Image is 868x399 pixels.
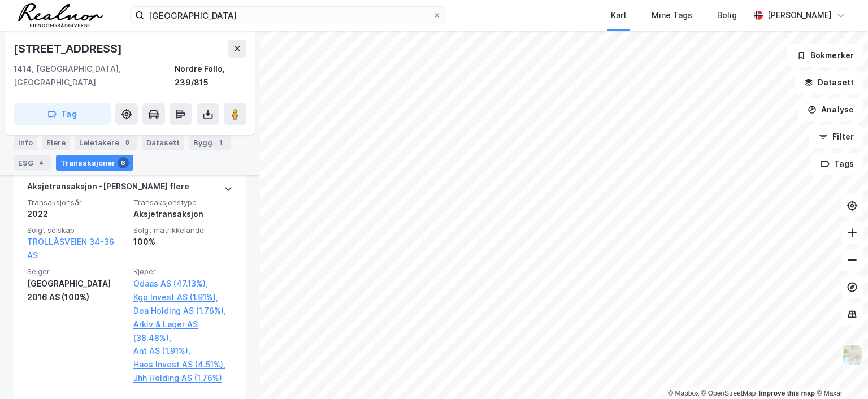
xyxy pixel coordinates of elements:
a: Dea Holding AS (1.76%), [133,304,233,318]
div: Eiere [42,135,70,150]
a: Arkiv & Lager AS (38.48%), [133,318,233,345]
span: Transaksjonsår [27,198,127,207]
div: Aksjetransaksjon [133,207,233,221]
button: Bokmerker [787,44,863,67]
span: Kjøper [133,267,233,276]
div: Info [14,135,37,150]
span: Solgt selskap [27,225,127,235]
button: Datasett [795,71,863,94]
div: 6 [118,157,129,168]
a: Ant AS (1.91%), [133,344,233,358]
div: ESG [14,155,51,171]
span: Transaksjonstype [133,198,233,207]
div: Bygg [189,135,231,150]
a: Improve this map [759,389,815,397]
div: Leietakere [75,135,137,150]
span: Selger [27,267,127,276]
a: TROLLÅSVEIEN 34-36 AS [27,237,114,260]
div: Mine Tags [652,8,692,22]
div: Transaksjoner [56,155,133,171]
iframe: Chat Widget [811,345,868,399]
input: Søk på adresse, matrikkel, gårdeiere, leietakere eller personer [144,7,432,24]
div: 4 [36,157,47,168]
div: [STREET_ADDRESS] [14,40,124,58]
div: [PERSON_NAME] [767,8,832,22]
a: Odaas AS (47.13%), [133,277,233,290]
div: Datasett [142,135,184,150]
a: Mapbox [668,389,699,397]
a: Kgp Invest AS (1.91%), [133,290,233,304]
div: 1 [215,137,226,148]
div: Kart [611,8,627,22]
div: 100% [133,235,233,249]
img: realnor-logo.934646d98de889bb5806.png [18,3,103,27]
button: Tag [14,103,111,125]
div: Aksjetransaksjon - [PERSON_NAME] flere [27,180,189,198]
a: Haos Invest AS (4.51%), [133,358,233,371]
button: Tags [811,153,863,175]
button: Filter [809,125,863,148]
div: 2022 [27,207,127,221]
div: Bolig [717,8,737,22]
div: [GEOGRAPHIC_DATA] 2016 AS (100%) [27,277,127,304]
div: Nordre Follo, 239/815 [175,62,246,89]
span: Solgt matrikkelandel [133,225,233,235]
button: Analyse [798,98,863,121]
div: 1414, [GEOGRAPHIC_DATA], [GEOGRAPHIC_DATA] [14,62,175,89]
div: 8 [121,137,133,148]
a: OpenStreetMap [701,389,756,397]
img: Z [841,344,863,366]
div: Kontrollprogram for chat [811,345,868,399]
a: Jhh Holding AS (1.76%) [133,371,233,385]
